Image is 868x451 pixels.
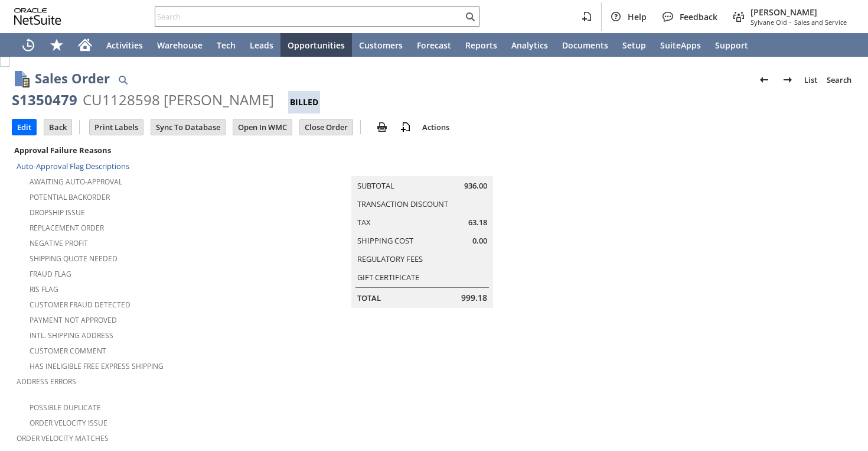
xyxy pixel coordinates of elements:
input: Open In WMC [233,119,292,135]
span: Opportunities [288,40,345,51]
a: Customers [352,33,410,57]
img: print.svg [375,120,389,134]
input: Edit [12,119,36,135]
span: Sylvane Old [750,18,787,27]
span: Tech [217,40,236,51]
span: [PERSON_NAME] [750,7,847,18]
input: Close Order [300,119,353,135]
a: RIS flag [30,284,58,294]
a: Actions [417,122,454,132]
span: Warehouse [157,40,203,51]
a: Potential Backorder [30,192,110,202]
input: Search [155,9,463,24]
a: Auto-Approval Flag Descriptions [17,161,129,171]
span: Help [628,11,647,22]
span: - [789,18,792,27]
input: Back [44,119,71,135]
div: Approval Failure Reasons [12,142,263,158]
a: Forecast [410,33,458,57]
a: Support [708,33,755,57]
a: Fraud Flag [30,269,71,279]
span: 936.00 [464,180,487,192]
svg: Shortcuts [50,38,64,52]
span: Analytics [511,40,548,51]
a: Dropship Issue [30,207,85,218]
a: Total [357,293,381,303]
h1: Sales Order [35,69,110,88]
div: Billed [288,91,320,113]
span: Leads [250,40,273,51]
a: Negative Profit [30,238,88,248]
a: Awaiting Auto-Approval [30,177,122,187]
caption: Summary [351,157,493,176]
span: 999.18 [461,292,487,304]
a: Home [71,33,99,57]
a: Possible Duplicate [30,403,101,413]
div: Shortcuts [43,33,71,57]
img: Quick Find [116,73,130,87]
a: Documents [555,33,615,57]
a: Order Velocity Matches [17,433,109,443]
a: Reports [458,33,504,57]
a: Customer Fraud Detected [30,300,130,310]
a: List [800,70,822,89]
span: Feedback [680,11,717,22]
a: SuiteApps [653,33,708,57]
input: Sync To Database [151,119,225,135]
img: add-record.svg [399,120,413,134]
a: Setup [615,33,653,57]
a: Tech [210,33,243,57]
a: Intl. Shipping Address [30,330,113,340]
a: Tax [357,217,371,228]
span: 0.00 [472,235,487,246]
a: Search [822,70,856,89]
a: Order Velocity Issue [30,418,107,428]
a: Analytics [504,33,555,57]
span: Setup [622,40,646,51]
img: Previous [757,73,771,87]
span: Forecast [417,40,451,51]
a: Has Ineligible Free Express Shipping [30,361,164,371]
a: Customer Comment [30,346,106,356]
svg: logo [14,8,61,25]
a: Activities [99,33,150,57]
a: Replacement Order [30,223,104,233]
a: Payment not approved [30,315,117,325]
a: Regulatory Fees [357,254,423,264]
a: Leads [243,33,280,57]
a: Transaction Discount [357,199,448,209]
span: Sales and Service [794,18,847,27]
a: Shipping Quote Needed [30,254,118,264]
div: S1350479 [12,90,77,109]
a: Address Errors [17,377,76,387]
span: Reports [465,40,497,51]
span: Customers [359,40,403,51]
span: 63.18 [468,217,487,228]
a: Warehouse [150,33,210,57]
svg: Search [463,9,477,24]
a: Opportunities [280,33,352,57]
a: Gift Certificate [357,272,419,283]
div: CU1128598 [PERSON_NAME] [83,90,274,109]
span: SuiteApps [660,40,701,51]
span: Activities [106,40,143,51]
a: Subtotal [357,180,394,191]
a: Recent Records [14,33,43,57]
span: Support [715,40,748,51]
input: Print Labels [90,119,143,135]
img: Next [781,73,795,87]
svg: Recent Records [21,38,35,52]
span: Documents [562,40,608,51]
a: Shipping Cost [357,235,413,246]
svg: Home [78,38,92,52]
